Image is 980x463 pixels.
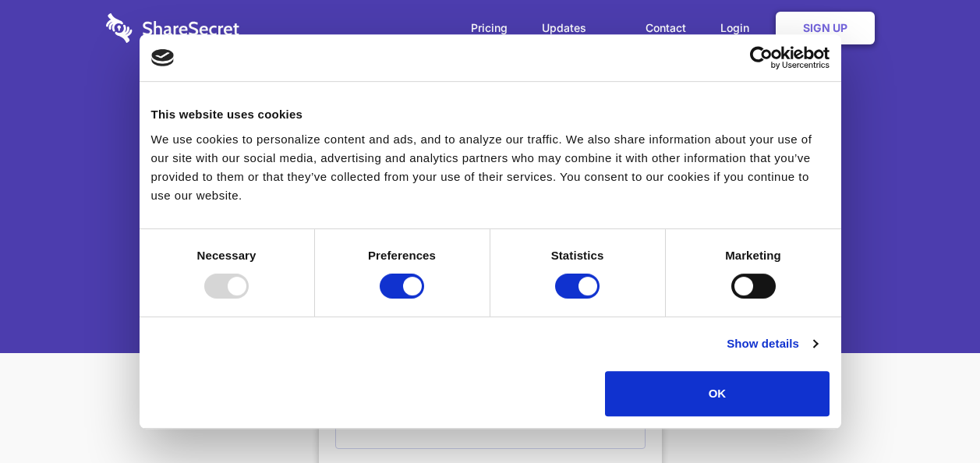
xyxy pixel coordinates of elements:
a: Contact [630,4,702,52]
a: Usercentrics Cookiebot - opens in a new window [693,46,830,69]
button: OK [605,371,829,416]
a: Login [705,4,773,52]
a: Pricing [455,4,523,52]
a: Show details [727,334,817,353]
div: We use cookies to personalize content and ads, and to analyze our traffic. We also share informat... [151,130,830,205]
img: logo [151,49,175,66]
div: This website uses cookies [151,105,830,124]
strong: Necessary [197,249,256,262]
strong: Marketing [725,249,781,262]
img: logo-wordmark-white-trans-d4663122ce5f474addd5e946df7df03e33cb6a1c49d2221995e7729f52c070b2.svg [106,13,239,43]
a: Sign Up [776,12,875,44]
strong: Statistics [551,249,604,262]
strong: Preferences [368,249,436,262]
